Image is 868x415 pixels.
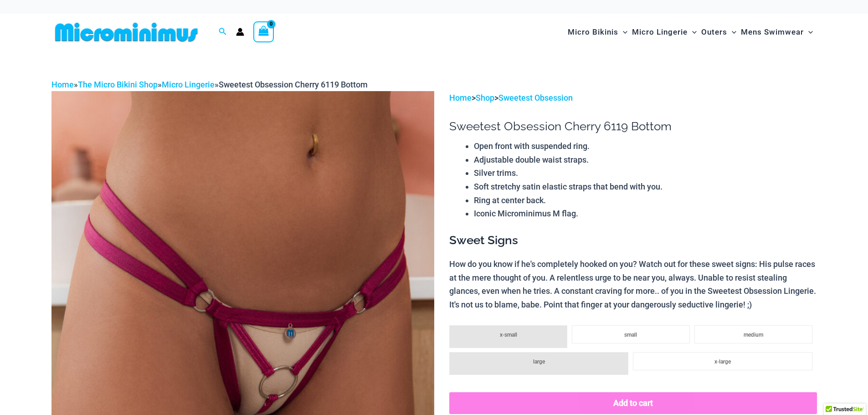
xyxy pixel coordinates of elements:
img: MM SHOP LOGO FLAT [51,22,201,42]
li: Silver trims. [474,166,817,180]
p: How do you know if he's completely hooked on you? Watch out for these sweet signs: His pulse race... [449,257,817,312]
h3: Sweet Signs [449,233,817,248]
a: Micro Lingerie [162,80,215,89]
li: large [449,352,628,375]
span: small [624,332,637,338]
a: Sweetest Obsession [498,93,573,102]
span: Micro Lingerie [632,20,688,44]
a: Home [51,80,74,89]
li: medium [694,325,812,343]
span: x-large [714,359,731,365]
p: > > [449,91,817,105]
span: Menu Toggle [727,20,736,44]
span: large [533,359,545,365]
span: Mens Swimwear [741,20,804,44]
li: Adjustable double waist straps. [474,153,817,167]
li: Open front with suspended ring. [474,139,817,153]
h1: Sweetest Obsession Cherry 6119 Bottom [449,119,817,133]
li: small [572,325,690,343]
span: medium [744,332,763,338]
button: Add to cart [449,392,817,414]
a: View Shopping Cart, empty [253,21,274,42]
li: Ring at center back. [474,194,817,207]
span: Sweetest Obsession Cherry 6119 Bottom [219,80,368,89]
a: The Micro Bikini Shop [78,80,158,89]
span: Menu Toggle [804,20,813,44]
a: Shop [476,93,494,102]
span: Micro Bikinis [568,20,618,44]
span: » » » [51,80,368,89]
a: OutersMenu ToggleMenu Toggle [699,18,739,46]
a: Mens SwimwearMenu ToggleMenu Toggle [739,18,815,46]
a: Home [449,93,472,102]
li: Iconic Microminimus M flag. [474,207,817,220]
nav: Site Navigation [564,17,817,47]
span: Menu Toggle [688,20,697,44]
li: x-large [633,352,812,370]
a: Micro BikinisMenu ToggleMenu Toggle [565,18,630,46]
a: Search icon link [219,26,227,38]
span: Menu Toggle [618,20,627,44]
a: Account icon link [236,28,244,36]
a: Micro LingerieMenu ToggleMenu Toggle [630,18,699,46]
li: Soft stretchy satin elastic straps that bend with you. [474,180,817,194]
li: x-small [449,325,567,348]
span: x-small [500,332,517,338]
span: Outers [701,20,727,44]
